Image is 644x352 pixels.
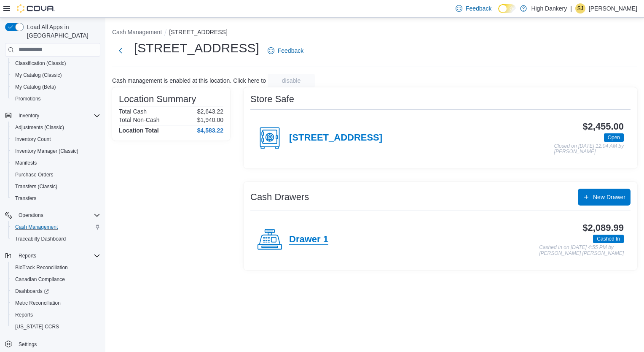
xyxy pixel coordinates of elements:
span: Feedback [278,46,303,55]
p: Closed on [DATE] 12:04 AM by [PERSON_NAME] [554,144,624,155]
button: Inventory [15,111,43,121]
span: Inventory Count [15,136,51,143]
span: Classification (Classic) [15,60,66,67]
span: My Catalog (Beta) [15,84,56,90]
a: Feedback [264,42,307,59]
img: Cova [17,4,55,13]
span: Classification (Classic) [12,58,100,68]
a: Canadian Compliance [12,274,68,284]
button: Reports [15,251,40,261]
button: Inventory [2,110,104,122]
p: Cashed In on [DATE] 4:55 PM by [PERSON_NAME] [PERSON_NAME] [539,245,624,256]
span: Purchase Orders [12,170,100,180]
button: Manifests [8,157,104,169]
span: Inventory Count [12,134,100,144]
h3: Cash Drawers [250,192,309,202]
span: Open [608,134,620,141]
span: Open [604,133,624,142]
a: Classification (Classic) [12,58,70,68]
h6: Total Cash [119,108,147,115]
a: Cash Management [12,222,61,232]
p: $2,643.22 [197,108,223,115]
a: Manifests [12,158,40,168]
span: Transfers [15,195,36,202]
span: [US_STATE] CCRS [15,323,59,330]
a: Reports [12,310,36,320]
span: BioTrack Reconciliation [15,264,68,271]
a: Transfers (Classic) [12,181,61,192]
span: Washington CCRS [12,322,100,332]
span: Cash Management [15,224,58,230]
h3: $2,089.99 [582,223,624,233]
span: Traceabilty Dashboard [15,236,66,242]
span: Promotions [12,94,100,104]
p: | [570,3,572,14]
button: Reports [8,309,104,321]
button: Traceabilty Dashboard [8,233,104,245]
p: Cash management is enabled at this location. Click here to [112,77,266,84]
button: BioTrack Reconciliation [8,262,104,273]
span: Load All Apps in [GEOGRAPHIC_DATA] [24,23,100,40]
button: Operations [2,209,104,221]
a: Dashboards [8,285,104,297]
button: Cash Management [112,29,162,35]
span: Manifests [12,158,100,168]
button: My Catalog (Classic) [8,69,104,81]
h3: Store Safe [250,94,294,104]
a: Promotions [12,94,44,104]
button: disable [268,74,315,87]
span: disable [282,76,301,85]
span: New Drawer [593,193,625,201]
button: Inventory Count [8,133,104,145]
a: Purchase Orders [12,170,57,180]
button: Reports [2,250,104,262]
span: Reports [19,252,36,259]
button: My Catalog (Beta) [8,81,104,93]
h3: Location Summary [119,94,196,104]
span: Inventory Manager (Classic) [15,148,78,154]
a: [US_STATE] CCRS [12,322,62,332]
span: Cashed In [593,235,624,243]
button: Cash Management [8,221,104,233]
span: Settings [15,338,100,349]
span: Manifests [15,160,37,166]
span: BioTrack Reconciliation [12,263,100,273]
button: Purchase Orders [8,169,104,181]
span: Transfers (Classic) [15,183,57,190]
span: Promotions [15,95,41,102]
h4: Drawer 1 [289,234,328,245]
span: Reports [12,310,100,320]
h6: Total Non-Cash [119,116,160,123]
button: Canadian Compliance [8,273,104,285]
h4: $4,583.22 [197,127,223,134]
span: Adjustments (Classic) [15,124,64,131]
a: Inventory Manager (Classic) [12,146,82,156]
a: Adjustments (Classic) [12,122,67,133]
p: [PERSON_NAME] [589,3,637,14]
span: Inventory Manager (Classic) [12,146,100,156]
button: Promotions [8,93,104,105]
button: Transfers [8,192,104,204]
button: [US_STATE] CCRS [8,321,104,333]
a: Inventory Count [12,134,54,144]
span: Metrc Reconciliation [12,298,100,308]
span: Reports [15,251,100,261]
span: Adjustments (Classic) [12,122,100,133]
span: Cashed In [597,235,620,243]
span: Canadian Compliance [15,276,65,283]
p: $1,940.00 [197,116,223,123]
a: Dashboards [12,286,52,296]
h1: [STREET_ADDRESS] [134,40,259,57]
button: Inventory Manager (Classic) [8,145,104,157]
span: Inventory [15,111,100,121]
button: Next [112,42,129,59]
span: Transfers [12,193,100,203]
div: Starland Joseph [575,3,585,14]
span: Feedback [466,4,491,13]
h4: [STREET_ADDRESS] [289,133,382,144]
input: Dark Mode [498,4,516,13]
span: My Catalog (Beta) [12,82,100,92]
span: Operations [15,210,100,220]
span: Dashboards [15,288,49,295]
a: Settings [15,339,40,349]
